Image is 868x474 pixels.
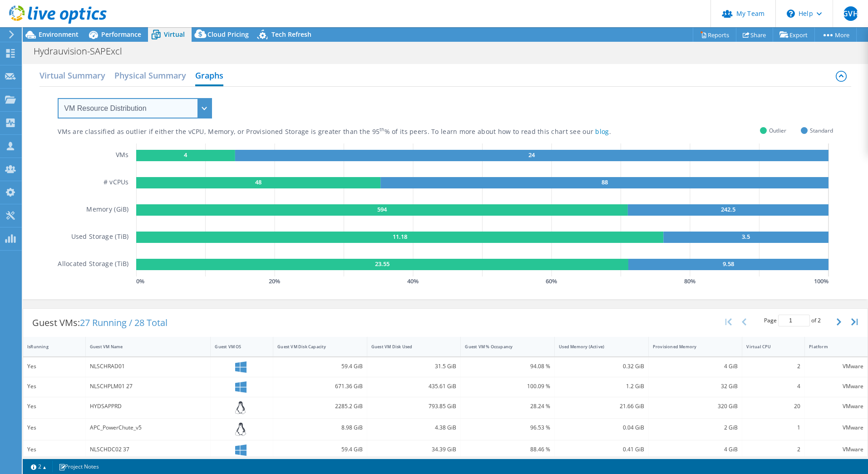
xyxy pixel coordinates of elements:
[843,6,858,21] span: GVH
[595,127,609,136] a: blog
[465,423,550,433] div: 96.53 %
[116,150,129,161] h5: VMs
[90,381,207,391] div: NLSCHPLM01 27
[136,277,144,285] text: 0 %
[371,344,446,350] div: Guest VM Disk Used
[39,30,79,39] span: Environment
[693,28,736,42] a: Reports
[86,204,128,216] h5: Memory (GiB)
[104,177,129,188] h5: # vCPUs
[207,30,249,39] span: Cloud Pricing
[392,232,407,241] text: 11.18
[277,344,352,350] div: Guest VM Disk Capacity
[559,344,633,350] div: Used Memory (Active)
[653,381,738,391] div: 32 GiB
[653,444,738,454] div: 4 GiB
[684,277,695,285] text: 80 %
[136,276,833,286] svg: GaugeChartPercentageAxisTexta
[255,178,261,186] text: 48
[184,151,187,159] text: 4
[371,444,457,454] div: 34.39 GiB
[465,361,550,371] div: 94.08 %
[809,344,853,350] div: Platform
[52,461,105,472] a: Project Notes
[27,381,81,391] div: Yes
[742,232,750,241] text: 3.5
[559,361,644,371] div: 0.32 GiB
[27,444,81,454] div: Yes
[25,461,53,472] a: 2
[653,423,738,433] div: 2 GiB
[721,205,735,213] text: 242.5
[277,361,363,371] div: 59.4 GiB
[27,401,81,411] div: Yes
[377,205,387,213] text: 594
[653,344,727,350] div: Provisioned Memory
[39,66,105,84] h2: Virtual Summary
[371,401,457,411] div: 793.85 GiB
[465,344,539,350] div: Guest VM % Occupancy
[787,10,795,18] svg: \n
[375,260,390,268] text: 23.55
[27,361,81,371] div: Yes
[601,178,607,186] text: 88
[465,401,550,411] div: 28.24 %
[809,381,863,391] div: VMware
[559,423,644,433] div: 0.04 GiB
[559,381,644,391] div: 1.2 GiB
[773,28,815,42] a: Export
[90,444,207,454] div: NLSCHDC02 37
[653,401,738,411] div: 320 GiB
[30,46,136,56] h1: Hydrauvision-SAPExcl
[746,423,800,433] div: 1
[546,277,557,285] text: 60 %
[809,401,863,411] div: VMware
[277,423,363,433] div: 8.98 GiB
[769,125,786,136] span: Outlier
[195,66,223,86] h2: Graphs
[380,126,385,133] sup: th
[101,30,141,39] span: Performance
[465,381,550,391] div: 100.09 %
[723,260,734,268] text: 9.58
[371,423,457,433] div: 4.38 GiB
[269,277,280,285] text: 20 %
[528,151,535,159] text: 24
[277,444,363,454] div: 59.4 GiB
[27,423,81,433] div: Yes
[114,66,186,84] h2: Physical Summary
[80,316,168,329] span: 27 Running / 28 Total
[465,444,550,454] div: 88.46 %
[746,401,800,411] div: 20
[746,361,800,371] div: 2
[371,361,457,371] div: 31.5 GiB
[736,28,773,42] a: Share
[215,344,258,350] div: Guest VM OS
[23,309,177,337] div: Guest VMs:
[746,444,800,454] div: 2
[90,401,207,411] div: HYDSAPPRD
[764,315,821,326] span: Page of
[814,277,829,285] text: 100 %
[778,315,810,326] input: jump to page
[559,444,644,454] div: 0.41 GiB
[277,401,363,411] div: 2285.2 GiB
[271,30,311,39] span: Tech Refresh
[58,128,656,136] div: VMs are classified as outlier if either the vCPU, Memory, or Provisioned Storage is greater than ...
[746,344,789,350] div: Virtual CPU
[809,361,863,371] div: VMware
[90,361,207,371] div: NLSCHRAD01
[809,444,863,454] div: VMware
[653,361,738,371] div: 4 GiB
[810,125,833,136] span: Standard
[809,423,863,433] div: VMware
[818,316,821,324] span: 2
[746,381,800,391] div: 4
[371,381,457,391] div: 435.61 GiB
[90,344,196,350] div: Guest VM Name
[90,423,207,433] div: APC_PowerChute_v5
[407,277,419,285] text: 40 %
[164,30,185,39] span: Virtual
[814,28,857,42] a: More
[71,232,129,243] h5: Used Storage (TiB)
